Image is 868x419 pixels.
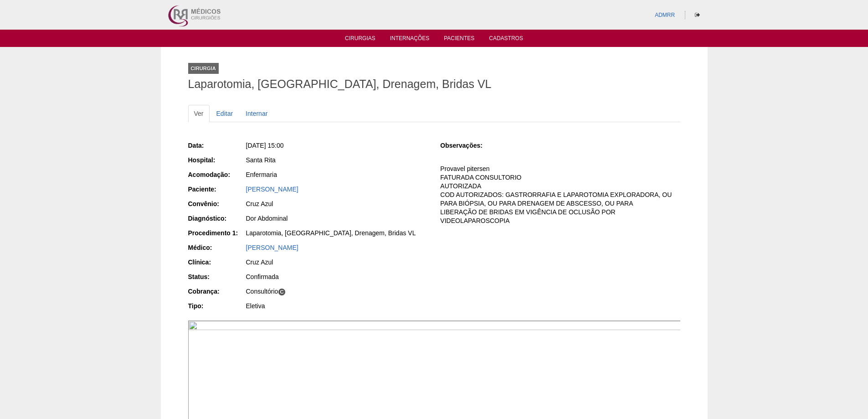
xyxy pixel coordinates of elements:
a: Editar [211,105,239,122]
p: Provavel pitersen FATURADA CONSULTORIO AUTORIZADA COD AUTORIZADOS: GASTRORRAFIA E LAPAROTOMIA EXP... [440,165,680,225]
div: Enfermaria [246,170,428,179]
div: Convênio: [188,199,245,208]
div: Cruz Azul [246,258,428,267]
i: Sair [695,12,700,18]
div: Paciente: [188,185,245,194]
span: [DATE] 15:00 [246,142,284,149]
div: Confirmada [246,272,428,281]
div: Diagnóstico: [188,214,245,223]
a: Pacientes [444,35,474,44]
a: Ver [188,105,210,122]
a: [PERSON_NAME] [246,244,298,251]
div: Eletiva [246,301,428,310]
div: Médico: [188,243,245,252]
a: Cadastros [489,35,523,44]
div: Cruz Azul [246,199,428,208]
div: Santa Rita [246,155,428,165]
div: Data: [188,141,245,150]
div: Consultório [246,287,428,296]
div: Status: [188,272,245,281]
a: [PERSON_NAME] [246,186,298,193]
div: Observações: [440,141,497,150]
div: Clínica: [188,258,245,267]
a: Internar [240,105,273,122]
a: ADMRR [655,12,675,18]
a: Cirurgias [345,35,375,44]
div: Tipo: [188,301,245,310]
div: Hospital: [188,155,245,165]
span: C [278,288,286,296]
div: Cirurgia [188,63,219,74]
div: Acomodação: [188,170,245,179]
h1: Laparotomia, [GEOGRAPHIC_DATA], Drenagem, Bridas VL [188,78,680,90]
div: Cobrança: [188,287,245,296]
div: Laparotomia, [GEOGRAPHIC_DATA], Drenagem, Bridas VL [246,228,428,238]
a: Internações [390,35,430,44]
div: Dor Abdominal [246,214,428,223]
div: Procedimento 1: [188,228,245,238]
